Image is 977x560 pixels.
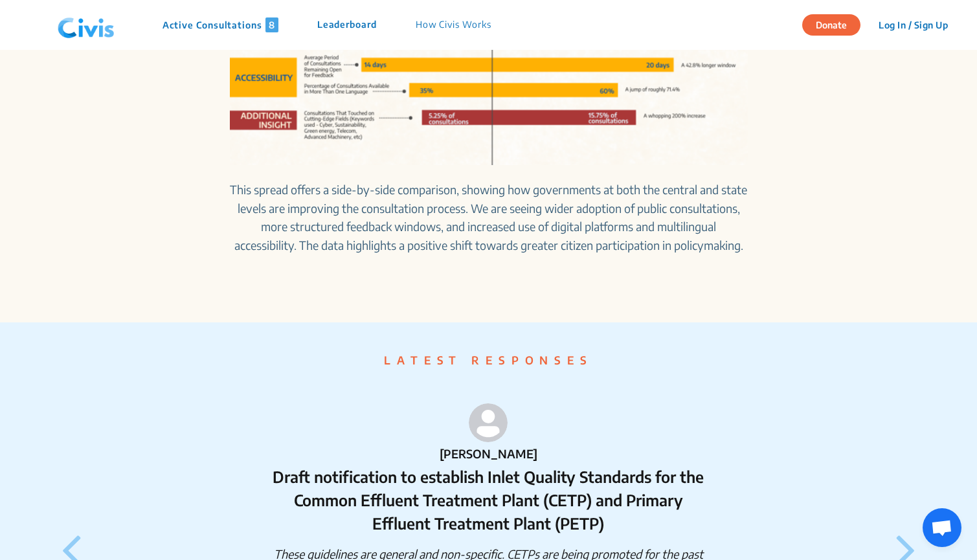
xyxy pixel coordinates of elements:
p: Draft notification to establish Inlet Quality Standards for the Common Effluent Treatment Plant (... [269,465,708,535]
span: 8 [265,17,278,32]
p: LATEST RESPONSES [49,352,928,369]
p: Leaderboard [317,17,377,32]
img: navlogo.png [52,6,120,45]
p: [PERSON_NAME] [269,445,708,462]
a: Donate [802,17,870,30]
p: This spread offers a side-by-side comparison, showing how governments at both the central and sta... [230,181,748,255]
div: Open chat [923,508,961,547]
p: Active Consultations [163,17,278,32]
p: How Civis Works [416,17,491,32]
button: Donate [802,14,860,36]
img: person-default.svg [469,403,508,442]
button: Log In / Sign Up [870,15,956,35]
